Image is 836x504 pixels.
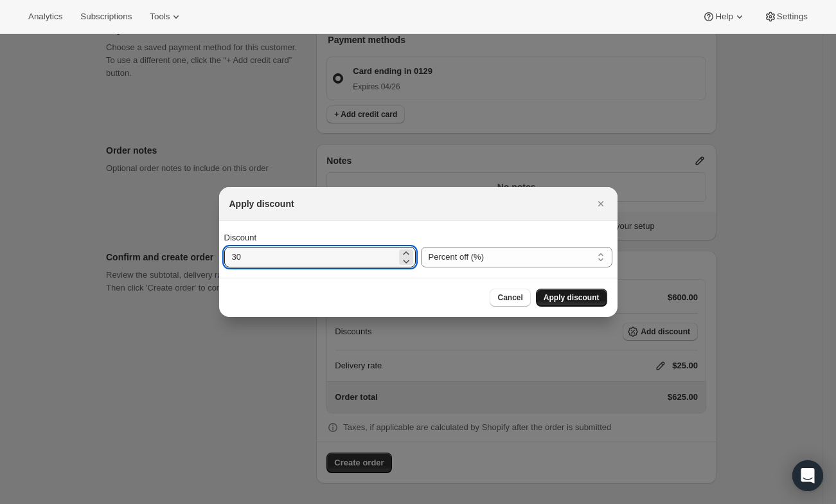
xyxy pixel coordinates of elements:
span: Subscriptions [80,12,132,22]
span: Settings [777,12,808,22]
button: Close [592,195,610,213]
button: Apply discount [536,289,607,307]
button: Settings [756,8,815,26]
button: Help [695,8,753,26]
button: Analytics [21,8,70,26]
span: Analytics [28,12,62,22]
span: Cancel [497,292,522,303]
span: Help [715,12,733,22]
span: Discount [224,233,257,242]
button: Subscriptions [73,8,139,26]
button: Cancel [490,289,530,307]
div: Open Intercom Messenger [792,460,823,491]
h2: Apply discount [229,197,294,210]
button: Tools [142,8,190,26]
span: Tools [150,12,170,22]
span: Apply discount [544,292,600,303]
